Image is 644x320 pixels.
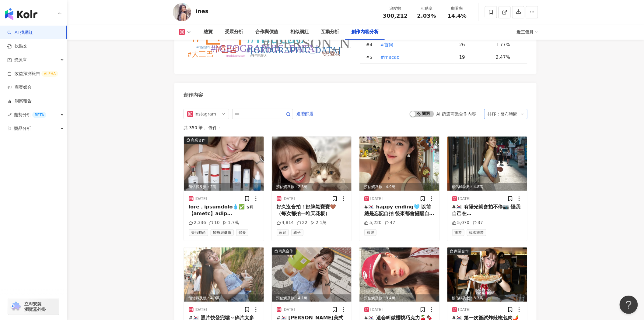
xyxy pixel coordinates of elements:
[436,112,476,116] div: AI 篩選商業合作內容
[225,28,243,36] div: 受眾分析
[184,137,264,191] div: post-image商業合作預估觸及數：2萬
[296,109,313,119] span: 進階篩選
[7,98,32,104] a: 洞察報告
[8,298,59,315] a: chrome extension立即安裝 瀏覽器外掛
[366,54,375,61] div: # 5
[272,247,352,302] img: post-image
[488,109,518,119] div: 排序：發布時間
[473,220,483,226] div: 37
[291,229,303,236] span: 親子
[366,41,375,48] div: # 4
[7,113,12,117] span: rise
[448,13,467,19] span: 14.4%
[296,109,314,119] button: 進階篩選
[14,122,31,135] span: 競品分析
[184,183,264,191] div: 預估觸及數：2萬
[459,54,491,61] div: 19
[189,229,208,236] span: 美妝時尚
[415,5,438,12] div: 互動率
[14,108,46,122] span: 趨勢分析
[359,294,439,302] div: 預估觸及數：3.4萬
[184,92,203,98] div: 創作內容
[290,28,309,36] div: 相似網紅
[370,307,383,312] div: [DATE]
[211,43,318,54] tspan: #[GEOGRAPHIC_DATA]
[359,247,439,302] img: post-image
[216,44,238,54] tspan: #한남
[458,196,471,201] div: [DATE]
[447,247,527,302] img: post-image
[272,137,352,191] div: post-image預估觸及數：2.3萬
[279,248,293,254] div: 商業合作
[32,112,46,118] div: BETA
[380,54,400,61] span: #macao
[7,30,33,36] a: searchAI 找網紅
[209,220,220,226] div: 10
[467,229,486,236] span: 韓國旅遊
[447,247,527,302] div: post-image商業合作預估觸及數：3.7萬
[184,247,264,302] img: post-image
[24,301,46,312] span: 立即安裝 瀏覽器外掛
[195,196,207,201] div: [DATE]
[375,39,454,51] td: #首爾
[454,248,469,254] div: 商業合作
[447,183,527,191] div: 預估觸及數：4.8萬
[447,137,527,191] img: post-image
[191,137,205,143] div: 商業合作
[226,54,245,57] tspan: #parisianmacao
[364,220,382,226] div: 5,220
[7,84,32,91] a: 商案媒合
[620,296,638,314] iframe: Help Scout Beacon - Open
[452,220,470,226] div: 5,070
[321,28,339,36] div: 互動分析
[277,204,347,217] div: 好久沒合拍！好脾氣寶寶🤎 （每次都拍一堆天花板）
[359,137,439,191] div: post-image預估觸及數：4.9萬
[189,204,259,217] div: lore，ipsumdolo💧✅ sit【ametc】adip elitseddoei，tempor！ 📅 0/4–6/7incididunt： ▪ utla，etdolore ▪ ma05a、...
[10,302,22,311] img: chrome extension
[417,13,436,19] span: 2.03%
[184,247,264,302] div: post-image預估觸及數：4.9萬
[189,220,206,226] div: 2,336
[383,12,408,19] span: 300,212
[272,137,352,191] img: post-image
[459,41,491,48] div: 26
[196,7,208,15] div: ines
[195,307,207,312] div: [DATE]
[297,220,308,226] div: 22
[211,229,234,236] span: 醫療與健康
[14,53,27,67] span: 資源庫
[517,27,538,37] div: 近三個月
[359,183,439,191] div: 預估觸及數：4.9萬
[380,39,394,51] button: #首爾
[364,204,435,217] div: #🇰🇷 happy ending🩵 以前總是忘記自拍 後來都會提醒自己要記得拍 拍著拍著就被自拍淹沒了 總是拿捏不好中間值是個壞習慣耶～ and⋯我的髮圈怎麼那麼鬆 #홍대 #홍대인구 #[GE...
[380,51,400,63] button: #macao
[322,51,341,57] tspan: #戀愛巷
[204,28,213,36] div: 總覽
[262,35,388,52] tspan: #[PERSON_NAME]
[184,125,527,130] div: 共 350 筆 ， 條件：
[283,307,295,312] div: [DATE]
[197,45,210,49] tspan: #거울셀카
[491,39,527,51] td: 1.77%
[452,204,523,217] div: #🇰🇷 有陽光就會拍不停📷 怪我自己在[GEOGRAPHIC_DATA]不出門 一出國照片就跟[PERSON_NAME]一樣🙈 #홍대 #홍대인구 #[GEOGRAPHIC_DATA] #[GE...
[458,307,471,312] div: [DATE]
[194,109,214,119] div: Instagram
[491,51,527,64] td: 2.47%
[223,220,239,226] div: 1.7萬
[496,41,521,48] div: 1.77%
[383,5,408,12] div: 追蹤數
[272,247,352,302] div: post-image商業合作預估觸及數：4.1萬
[250,54,267,57] tspan: #澳門巴黎人
[364,229,376,236] span: 旅遊
[359,137,439,191] img: post-image
[184,294,264,302] div: 預估觸及數：4.9萬
[447,137,527,191] div: post-image預估觸及數：4.8萬
[447,294,527,302] div: 預估觸及數：3.7萬
[359,247,439,302] div: post-image預估觸及數：3.4萬
[5,8,37,20] img: logo
[173,3,191,21] img: KOL Avatar
[7,71,58,77] a: 效益預測報告ALPHA
[184,137,264,191] img: post-image
[351,28,379,36] div: 創作內容分析
[370,196,383,201] div: [DATE]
